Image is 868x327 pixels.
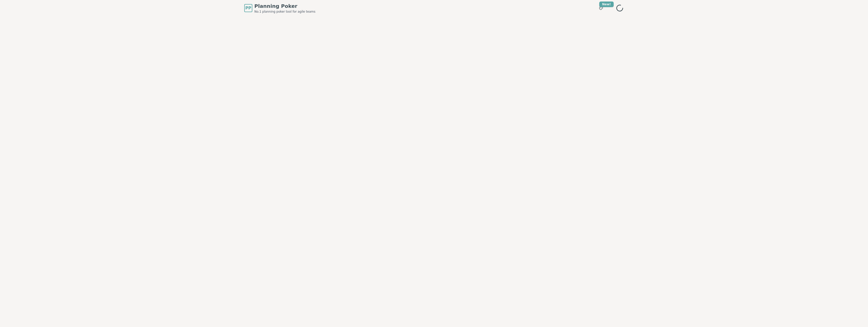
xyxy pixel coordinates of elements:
[254,10,315,14] span: No.1 planning poker tool for agile teams
[599,2,614,7] div: New!
[254,3,315,10] span: Planning Poker
[245,5,251,11] span: PP
[244,3,315,14] a: PPPlanning PokerNo.1 planning poker tool for agile teams
[596,4,606,13] button: New!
